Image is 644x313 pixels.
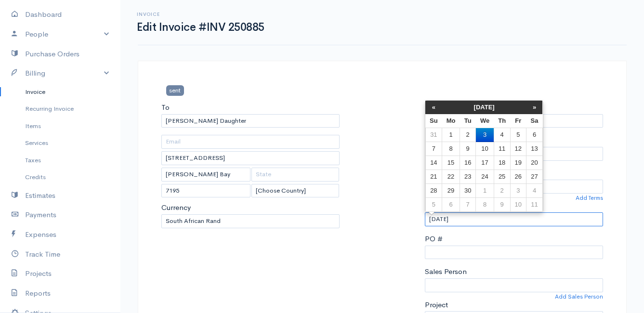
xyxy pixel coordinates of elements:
[510,156,526,170] td: 19
[494,128,510,142] td: 4
[161,102,170,113] label: To
[425,156,442,170] td: 14
[442,184,460,198] td: 29
[526,170,543,184] td: 27
[460,198,475,212] td: 7
[166,85,184,95] span: sent
[460,142,475,156] td: 9
[494,184,510,198] td: 2
[526,101,543,114] th: »
[161,135,340,149] input: Email
[425,114,442,128] th: Su
[425,101,442,114] th: «
[425,198,442,212] td: 5
[425,300,448,311] label: Project
[494,114,510,128] th: Th
[425,266,467,277] label: Sales Person
[460,128,475,142] td: 2
[251,168,339,182] input: State
[526,156,543,170] td: 20
[555,292,603,301] a: Add Sales Person
[137,12,264,17] h6: Invoice
[526,198,543,212] td: 11
[476,114,494,128] th: We
[161,151,340,165] input: Address
[476,170,494,184] td: 24
[494,170,510,184] td: 25
[526,128,543,142] td: 6
[161,202,191,213] label: Currency
[476,184,494,198] td: 1
[425,128,442,142] td: 31
[442,142,460,156] td: 8
[460,114,475,128] th: Tu
[442,156,460,170] td: 15
[510,114,526,128] th: Fr
[494,156,510,170] td: 18
[460,184,475,198] td: 30
[494,142,510,156] td: 11
[510,128,526,142] td: 5
[510,184,526,198] td: 3
[476,128,494,142] td: 3
[425,212,603,226] input: dd-mm-yyyy
[161,114,340,128] input: Client Name
[161,168,250,182] input: City
[460,156,475,170] td: 16
[425,184,442,198] td: 28
[442,101,526,114] th: [DATE]
[510,142,526,156] td: 12
[425,170,442,184] td: 21
[576,194,603,202] a: Add Terms
[460,170,475,184] td: 23
[425,234,443,245] label: PO #
[161,184,250,198] input: Zip
[526,114,543,128] th: Sa
[476,198,494,212] td: 8
[442,170,460,184] td: 22
[425,142,442,156] td: 7
[476,142,494,156] td: 10
[442,128,460,142] td: 1
[494,198,510,212] td: 9
[442,198,460,212] td: 6
[510,170,526,184] td: 26
[526,184,543,198] td: 4
[442,114,460,128] th: Mo
[526,142,543,156] td: 13
[137,21,264,33] h1: Edit Invoice #INV 250885
[476,156,494,170] td: 17
[510,198,526,212] td: 10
